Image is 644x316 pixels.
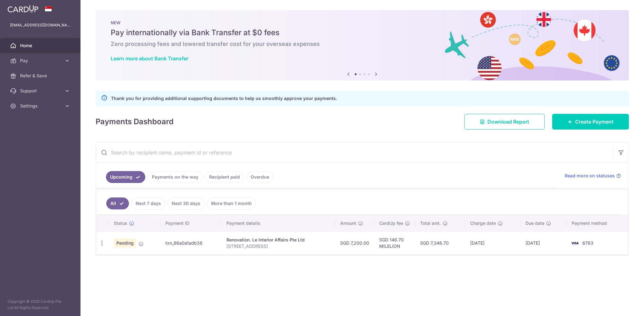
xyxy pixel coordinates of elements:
[20,103,62,109] span: Settings
[20,73,62,79] span: Refer & Save
[565,173,621,179] a: Read more on statuses
[575,118,613,125] span: Create Payment
[131,197,165,209] a: Next 7 days
[379,220,403,226] span: CardUp fee
[552,114,629,130] a: Create Payment
[205,171,244,183] a: Recipient paid
[8,5,38,13] img: CardUp
[168,197,204,209] a: Next 30 days
[111,40,614,48] h6: Zero processing fees and lowered transfer cost for your overseas expenses
[374,231,415,254] td: SGD 146.70 MILELION
[160,231,221,254] td: txn_96a0a1adb38
[96,116,174,127] h4: Payments Dashboard
[335,231,374,254] td: SGD 7,200.00
[96,142,613,163] input: Search by recipient name, payment id or reference
[465,231,520,254] td: [DATE]
[111,20,614,25] p: NEW
[582,240,593,246] span: 6763
[415,231,465,254] td: SGD 7,346.70
[247,171,273,183] a: Overdue
[114,239,136,247] span: Pending
[464,114,545,130] a: Download Report
[106,171,145,183] a: Upcoming
[420,220,441,226] span: Total amt.
[20,88,62,94] span: Support
[20,42,62,49] span: Home
[111,28,614,38] h5: Pay internationally via Bank Transfer at $0 fees
[525,220,544,226] span: Due date
[106,197,129,209] a: All
[226,237,330,243] div: Renovation. Le Interior Affairs Pte Ltd
[565,173,615,179] span: Read more on statuses
[114,220,127,226] span: Status
[207,197,256,209] a: More than 1 month
[221,215,336,231] th: Payment details
[160,215,221,231] th: Payment ID
[487,118,529,125] span: Download Report
[20,58,62,64] span: Pay
[111,55,188,62] a: Learn more about Bank Transfer
[226,243,330,249] p: [STREET_ADDRESS]
[96,10,629,80] img: Bank transfer banner
[470,220,496,226] span: Charge date
[520,231,567,254] td: [DATE]
[569,239,581,247] img: Bank Card
[603,297,638,313] iframe: Opens a widget where you can find more information
[111,95,337,102] p: Thank you for providing additional supporting documents to help us smoothly approve your payments.
[340,220,356,226] span: Amount
[567,215,628,231] th: Payment method
[10,22,70,28] p: [EMAIL_ADDRESS][DOMAIN_NAME]
[148,171,203,183] a: Payments on the way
